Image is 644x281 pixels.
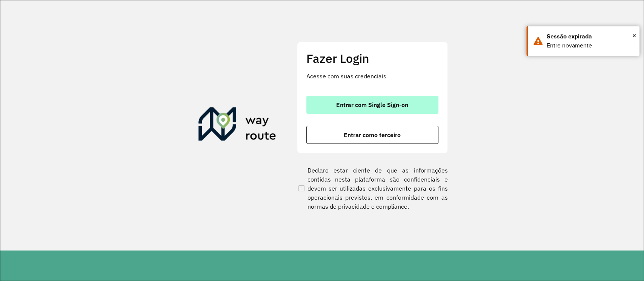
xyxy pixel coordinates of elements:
[632,30,636,41] span: ×
[547,32,634,41] div: Sessão expirada
[306,72,438,81] p: Acesse com suas credenciais
[632,30,636,41] button: Close
[547,41,634,50] div: Entre novamente
[336,102,408,108] span: Entrar com Single Sign-on
[306,126,438,144] button: button
[297,166,448,211] label: Declaro estar ciente de que as informações contidas nesta plataforma são confidenciais e devem se...
[344,132,401,138] span: Entrar como terceiro
[306,51,438,66] h2: Fazer Login
[198,107,276,144] img: Roteirizador AmbevTech
[306,96,438,114] button: button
